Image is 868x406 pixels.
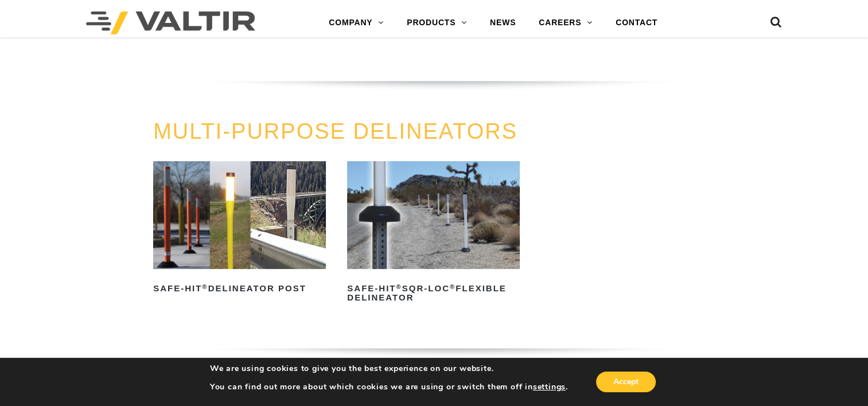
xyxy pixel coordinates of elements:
[210,382,568,392] p: You can find out more about which cookies we are using or switch them off in .
[604,11,669,34] a: CONTACT
[396,283,402,290] sup: ®
[533,382,566,392] button: settings
[478,11,527,34] a: NEWS
[153,161,326,298] a: Safe-Hit®Delineator Post
[202,283,208,290] sup: ®
[527,11,604,34] a: CAREERS
[395,11,478,34] a: PRODUCTS
[153,119,517,143] a: MULTI-PURPOSE DELINEATORS
[596,372,656,392] button: Accept
[450,283,456,290] sup: ®
[317,11,395,34] a: COMPANY
[347,161,520,307] a: Safe-Hit®SQR-LOC®Flexible Delineator
[347,279,520,307] h2: Safe-Hit SQR-LOC Flexible Delineator
[210,364,568,374] p: We are using cookies to give you the best experience on our website.
[153,279,326,298] h2: Safe-Hit Delineator Post
[86,11,255,34] img: Valtir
